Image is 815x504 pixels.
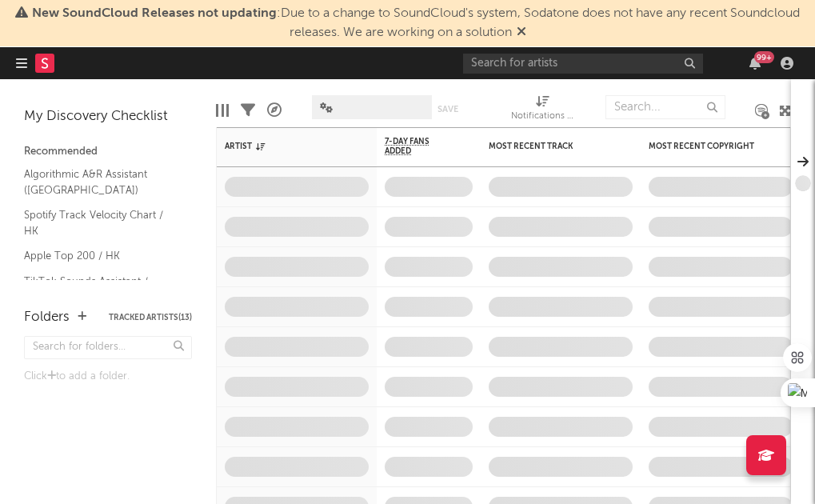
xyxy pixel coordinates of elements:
a: Spotify Track Velocity Chart / HK [24,206,176,239]
a: Apple Top 200 / HK [24,247,176,265]
div: Most Recent Copyright [649,142,769,151]
div: Notifications (Artist) [511,87,575,134]
div: Edit Columns [216,87,229,134]
button: 99+ [749,57,761,70]
button: Save [437,105,458,114]
div: Recommended [24,142,192,162]
span: New SoundCloud Releases not updating [32,7,277,20]
span: Dismiss [517,26,526,39]
div: Artist [225,142,345,151]
div: Notifications (Artist) [511,107,575,126]
span: 7-Day Fans Added [385,137,449,156]
input: Search for artists [463,54,703,74]
button: Tracked Artists(13) [109,314,192,322]
div: 99 + [754,51,774,63]
span: : Due to a change to SoundCloud's system, Sodatone does not have any recent Soundcloud releases. ... [32,7,800,39]
a: TikTok Sounds Assistant / [GEOGRAPHIC_DATA], [GEOGRAPHIC_DATA], [GEOGRAPHIC_DATA] [24,273,176,337]
input: Search for folders... [24,336,192,359]
div: A&R Pipeline [267,87,282,134]
div: Folders [24,308,70,327]
div: Most Recent Track [489,142,609,151]
div: Filters [241,87,255,134]
input: Search... [605,95,725,119]
div: My Discovery Checklist [24,107,192,126]
a: Algorithmic A&R Assistant ([GEOGRAPHIC_DATA]) [24,166,176,198]
div: Click to add a folder. [24,367,192,386]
